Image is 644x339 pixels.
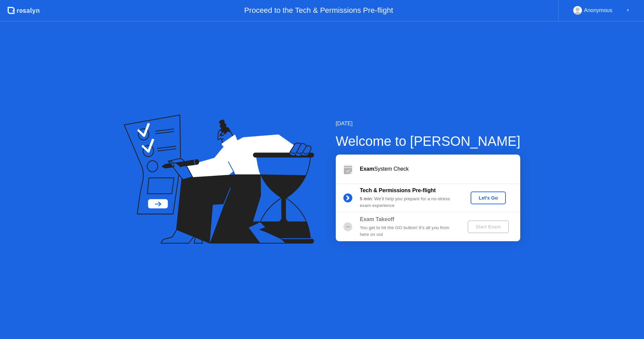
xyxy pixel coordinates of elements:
div: Let's Go [473,195,503,201]
b: Exam [360,166,374,172]
div: ▼ [626,6,630,15]
div: Anonymous [584,6,612,15]
b: Exam Takeoff [360,216,394,222]
b: 5 min [360,196,372,201]
div: System Check [360,165,520,173]
button: Start Exam [468,220,509,233]
div: Welcome to [PERSON_NAME] [336,131,521,151]
div: [DATE] [336,120,521,128]
b: Tech & Permissions Pre-flight [360,187,436,193]
button: Let's Go [471,192,506,204]
div: : We’ll help you prepare for a no-stress exam experience [360,196,457,209]
div: You get to hit the GO button! It’s all you from here on out [360,224,457,238]
div: Start Exam [470,224,506,229]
